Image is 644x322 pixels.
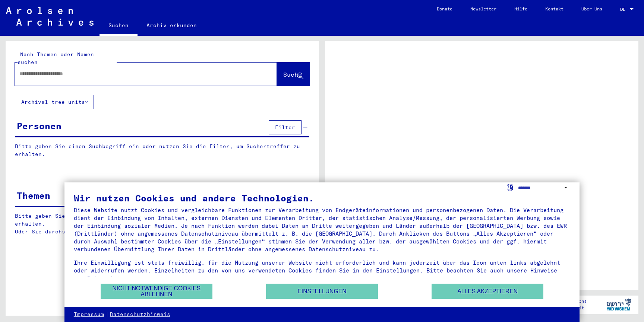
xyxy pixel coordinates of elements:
[283,71,302,78] span: Suche
[17,189,50,202] div: Themen
[15,212,310,236] p: Bitte geben Sie einen Suchbegriff ein oder nutzen Sie die Filter, um Suchertreffer zu erhalten. O...
[506,184,514,191] label: Sprache auswählen
[277,63,310,86] button: Suche
[101,284,212,299] button: Nicht notwendige Cookies ablehnen
[110,311,170,318] a: Datenschutzhinweis
[275,124,295,131] span: Filter
[620,7,628,12] span: DE
[518,182,571,193] select: Sprache auswählen
[100,16,138,36] a: Suchen
[74,311,104,318] a: Impressum
[269,120,302,134] button: Filter
[74,194,570,203] div: Wir nutzen Cookies und andere Technologien.
[74,259,570,282] div: Ihre Einwilligung ist stets freiwillig, für die Nutzung unserer Website nicht erforderlich und ka...
[18,51,94,66] mat-label: Nach Themen oder Namen suchen
[266,284,378,299] button: Einstellungen
[17,119,61,133] div: Personen
[15,95,94,109] button: Archival tree units
[6,7,94,26] img: Arolsen_neg.svg
[15,143,309,158] p: Bitte geben Sie einen Suchbegriff ein oder nutzen Sie die Filter, um Suchertreffer zu erhalten.
[605,295,633,314] img: yv_logo.png
[138,16,206,34] a: Archiv erkunden
[74,206,570,253] div: Diese Website nutzt Cookies und vergleichbare Funktionen zur Verarbeitung von Endgeräteinformatio...
[432,284,543,299] button: Alles akzeptieren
